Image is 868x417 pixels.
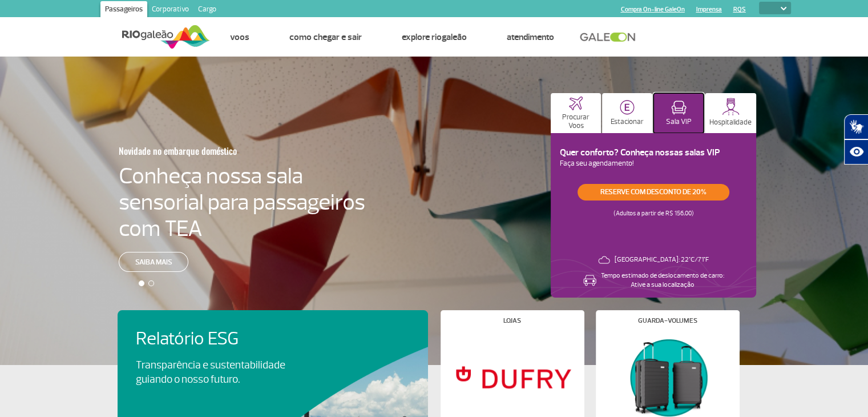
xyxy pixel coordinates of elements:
[193,1,221,19] a: Cargo
[289,31,362,43] a: Como chegar e sair
[705,93,756,133] button: Hospitalidade
[503,318,521,324] h4: Lojas
[601,271,724,290] p: Tempo estimado de deslocamento de carro: Ative a sua localização
[560,158,747,170] p: Faça seu agendamento!
[602,93,652,133] button: Estacionar
[844,114,868,165] div: Plugin de acessibilidade da Hand Talk.
[621,6,685,13] a: Compra On-line GaleOn
[119,139,309,163] h3: Novidade no embarque doméstico
[733,6,746,13] a: RQS
[136,328,317,350] h4: Relatório ESG
[696,6,722,13] a: Imprensa
[611,118,644,126] p: Estacionar
[560,147,747,158] h3: Quer conforto? Conheça nossas salas VIP
[578,184,729,201] a: Reserve com desconto de 20%
[666,118,692,126] p: Sala VIP
[844,114,868,139] button: Abrir tradutor de língua de sinais.
[844,139,868,165] button: Abrir recursos assistivos.
[709,118,752,127] p: Hospitalidade
[638,318,697,324] h4: Guarda-volumes
[119,252,188,272] a: Saiba mais
[653,93,704,133] button: Sala VIP
[615,255,709,264] p: [GEOGRAPHIC_DATA]: 22°C/71°F
[671,101,687,115] img: vipRoomActive.svg
[620,100,635,115] img: carParkingHome.svg
[722,98,740,115] img: hospitality.svg
[402,31,467,43] a: Explore RIOgaleão
[136,358,298,387] p: Transparência e sustentabilidade guiando o nosso futuro.
[507,31,554,43] a: Atendimento
[136,328,410,387] a: Relatório ESGTransparência e sustentabilidade guiando o nosso futuro.
[100,1,147,19] a: Passageiros
[119,163,365,242] h4: Conheça nossa sala sensorial para passageiros com TEA
[551,93,601,133] button: Procurar Voos
[230,31,249,43] a: Voos
[147,1,193,19] a: Corporativo
[569,97,583,110] img: airplaneHome.svg
[613,201,694,219] p: (Adultos a partir de R$ 156,00)
[556,113,595,130] p: Procurar Voos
